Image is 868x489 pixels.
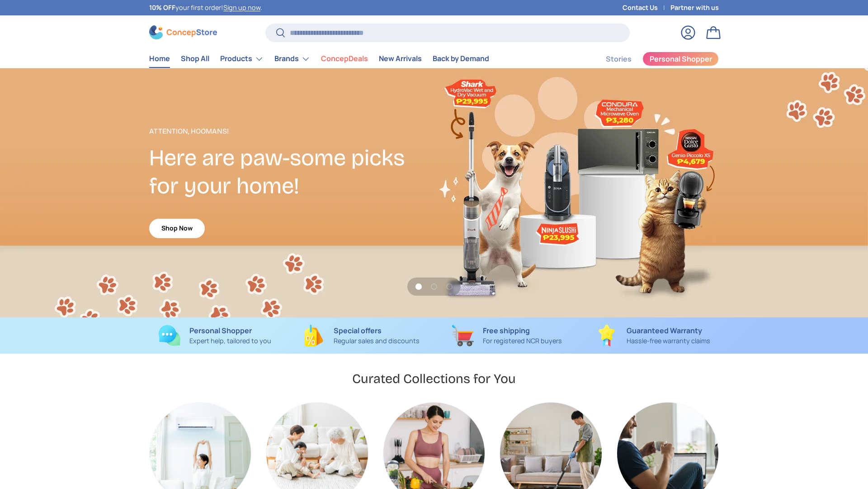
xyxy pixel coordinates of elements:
strong: Personal Shopper [189,326,252,336]
nav: Primary [149,50,489,68]
span: Personal Shopper [650,55,712,62]
p: Attention, Hoomans! [149,126,434,137]
strong: 10% OFF [149,3,175,12]
img: ConcepStore [149,25,217,39]
strong: Special offers [334,326,382,336]
a: Guaranteed Warranty Hassle-free warranty claims [587,325,719,346]
p: your first order! . [149,3,262,13]
p: Hassle-free warranty claims [627,336,710,346]
a: Back by Demand [433,50,489,67]
summary: Products [215,50,269,68]
a: Partner with us [670,3,719,13]
a: Special offers Regular sales and discounts [295,325,427,346]
a: Contact Us [623,3,670,13]
p: Expert help, tailored to you [189,336,271,346]
a: Shop All [181,50,209,67]
a: Personal Shopper [642,52,719,66]
a: New Arrivals [379,50,422,67]
p: For registered NCR buyers [483,336,562,346]
a: Home [149,50,170,67]
h2: Curated Collections for You [352,370,516,387]
a: Sign up now [223,3,260,12]
nav: Secondary [584,50,719,68]
summary: Brands [269,50,316,68]
p: Regular sales and discounts [334,336,420,346]
a: Products [220,50,264,68]
strong: Free shipping [483,326,530,336]
a: Stories [606,50,632,68]
a: Free shipping For registered NCR buyers [441,325,573,346]
strong: Guaranteed Warranty [627,326,702,336]
a: ConcepDeals [321,50,368,67]
h2: Here are paw-some picks for your home! [149,144,434,200]
a: Personal Shopper Expert help, tailored to you [149,325,281,346]
a: Shop Now [149,219,205,238]
a: Brands [274,50,310,68]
